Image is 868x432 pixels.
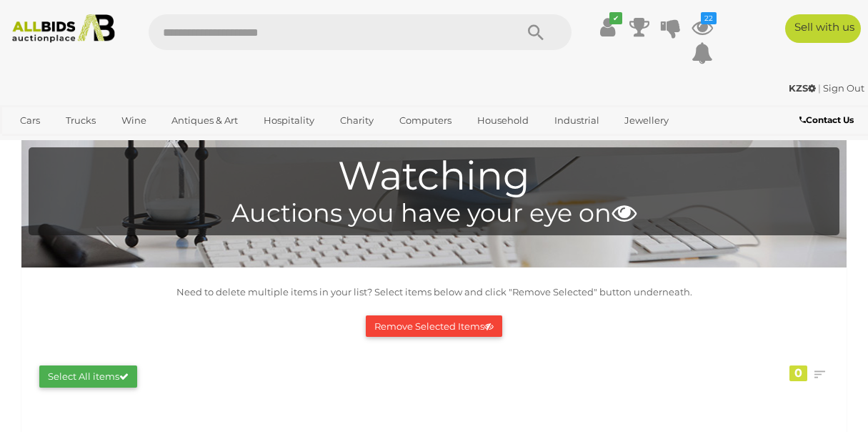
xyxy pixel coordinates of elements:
[29,284,839,300] p: Need to delete multiple items in your list? Select items below and click "Remove Selected" button...
[799,114,854,125] b: Contact Us
[545,109,609,132] a: Industrial
[609,12,622,24] i: ✔
[500,14,572,50] button: Search
[6,14,121,43] img: Allbids.com.au
[11,132,56,156] a: Office
[11,109,49,132] a: Cars
[36,200,832,227] h4: Auctions you have your eye on
[162,109,247,132] a: Antiques & Art
[254,109,324,132] a: Hospitality
[818,82,821,94] span: |
[823,82,864,94] a: Sign Out
[692,14,713,40] a: 22
[331,109,383,132] a: Charity
[56,109,105,132] a: Trucks
[390,109,461,132] a: Computers
[615,109,678,132] a: Jewellery
[789,82,816,94] strong: KZS
[468,109,538,132] a: Household
[112,109,156,132] a: Wine
[39,365,137,388] button: Select All items
[119,132,239,156] a: [GEOGRAPHIC_DATA]
[701,12,717,24] i: 22
[789,82,818,94] a: KZS
[799,112,857,128] a: Contact Us
[64,132,111,156] a: Sports
[597,14,619,40] a: ✔
[366,315,502,338] button: Remove Selected Items
[36,154,832,198] h1: Watching
[785,14,862,43] a: Sell with us
[789,365,807,381] div: 0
